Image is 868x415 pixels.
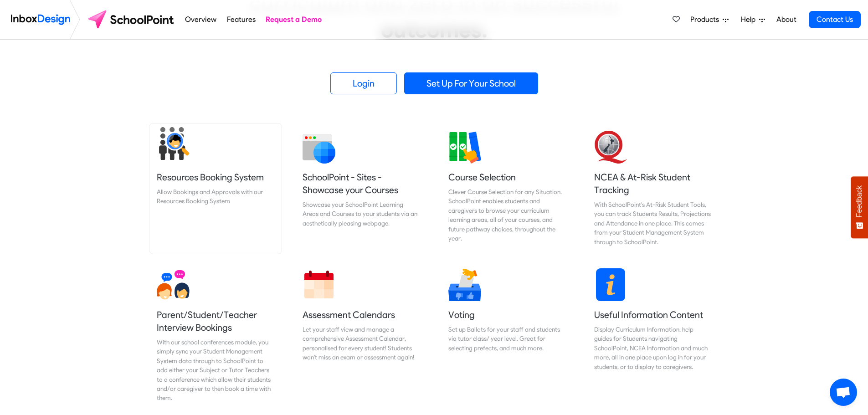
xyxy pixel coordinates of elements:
[303,325,420,362] div: Let your staff view and manage a comprehensive Assessment Calendar, personalised for every studen...
[224,10,258,29] a: Features
[149,123,282,254] a: Resources Booking System Allow Bookings and Approvals with our Resources Booking System
[330,72,397,94] a: Login
[263,10,324,29] a: Request a Demo
[594,308,712,321] h5: Useful Information Content
[448,131,481,164] img: 2022_01_13_icon_course_selection.svg
[587,123,719,254] a: NCEA & At-Risk Student Tracking With SchoolPoint's At-Risk Student Tools, you can track Students ...
[295,123,427,254] a: SchoolPoint - Sites - Showcase your Courses Showcase your SchoolPoint Learning Areas and Courses ...
[303,131,335,164] img: 2022_01_12_icon_website.svg
[737,10,769,29] a: Help
[183,10,219,29] a: Overview
[855,185,863,217] span: Feedback
[594,200,712,246] div: With SchoolPoint's At-Risk Student Tools, you can track Students Results, Projections and Attenda...
[448,325,566,353] div: Set up Ballots for your staff and students via tutor class/ year level. Great for selecting prefe...
[441,123,573,254] a: Course Selection Clever Course Selection for any Situation. SchoolPoint enables students and care...
[149,261,282,410] a: Parent/Student/Teacher Interview Bookings With our school conferences module, you simply sync you...
[157,187,274,206] div: Allow Bookings and Approvals with our Resources Booking System
[830,379,857,406] div: Open chat
[303,268,335,301] img: 2022_01_13_icon_calendar.svg
[157,308,274,334] h5: Parent/Student/Teacher Interview Bookings
[84,9,180,31] img: schoolpoint logo
[809,11,861,28] a: Contact Us
[404,72,538,94] a: Set Up For Your School
[594,325,712,371] div: Display Curriculum Information, help guides for Students navigating SchoolPoint, NCEA Information...
[448,171,566,184] h5: Course Selection
[687,10,732,29] a: Products
[303,308,420,321] h5: Assessment Calendars
[303,200,420,228] div: Showcase your SchoolPoint Learning Areas and Courses to your students via an aesthetically pleasi...
[851,176,868,238] button: Feedback - Show survey
[295,261,427,410] a: Assessment Calendars Let your staff view and manage a comprehensive Assessment Calendar, personal...
[587,261,719,410] a: Useful Information Content Display Curriculum Information, help guides for Students navigating Sc...
[774,10,799,29] a: About
[157,268,190,301] img: 2022_01_13_icon_conversation.svg
[157,127,190,160] img: 2022_01_17_icon_student_search.svg
[690,14,723,25] span: Products
[441,261,573,410] a: Voting Set up Ballots for your staff and students via tutor class/ year level. Great for selectin...
[303,171,420,196] h5: SchoolPoint - Sites - Showcase your Courses
[594,268,627,301] img: 2022_01_13_icon_information.svg
[594,131,627,164] img: 2022_01_13_icon_nzqa.svg
[448,308,566,321] h5: Voting
[157,338,274,403] div: With our school conferences module, you simply sync your Student Management System data through t...
[448,187,566,243] div: Clever Course Selection for any Situation. SchoolPoint enables students and caregivers to browse ...
[448,268,481,301] img: 2022_01_17_icon_voting.svg
[157,171,274,184] h5: Resources Booking System
[594,171,712,196] h5: NCEA & At-Risk Student Tracking
[741,14,759,25] span: Help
